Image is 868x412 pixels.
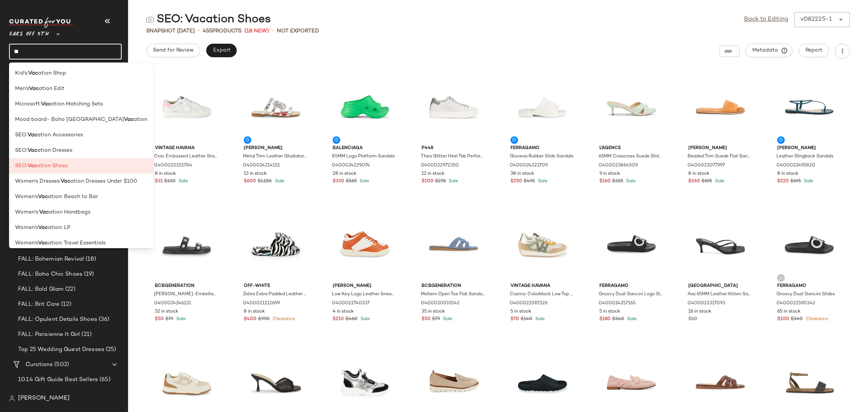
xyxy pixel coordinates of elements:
img: cfy_white_logo.C9jOOHJF.svg [9,17,73,28]
span: $79 [432,316,440,323]
span: 8 in stock [244,308,265,315]
span: Giuneva Rubber Slide Sandals [510,153,573,160]
span: Women's Dresses: [15,177,61,185]
span: Sale [802,179,813,184]
span: [GEOGRAPHIC_DATA] [688,283,752,290]
span: 4 in stock [333,308,354,315]
span: $460 [345,316,358,323]
span: [PERSON_NAME] [777,145,841,152]
span: $31 [155,178,163,185]
span: Metadata [752,47,786,54]
span: Vintage Havana [155,145,219,152]
img: 0400022592526_CAMELOLIVE [504,210,581,280]
span: Cosmic Colorblock Low Top Sneakers [510,291,574,298]
span: $250 [510,178,522,185]
span: 32 in stock [155,308,178,315]
span: • [272,26,274,35]
span: 0400024257165 [599,300,636,307]
span: Sale [534,317,545,322]
span: (19) [83,270,94,279]
span: $260 [688,178,700,185]
span: Groovy Dual Gancini Logo Slide Sandals [599,291,663,298]
span: 5 in stock [599,308,620,315]
button: Send for Review [146,44,200,57]
span: Sale [536,179,547,184]
span: Sale [714,179,724,184]
b: Vac [124,116,134,124]
span: (61) [94,391,106,399]
span: 0400022740337 [332,300,370,307]
span: FALL: Brit Core [18,300,60,309]
span: $325 [612,178,623,185]
span: Kid's: [15,69,28,77]
span: $340 [612,316,624,323]
span: 0400024214151 [243,162,280,169]
span: 13 in stock [244,171,267,177]
span: Not Exported [277,27,319,35]
span: Report [805,47,822,53]
span: (22) [64,285,75,294]
img: 0400020533542 [416,210,492,280]
img: svg%3e [9,395,15,401]
img: 0400022317093_BLACKLIZARD [682,210,758,280]
span: SEO: [15,131,28,139]
span: 0400024246131 [154,300,191,307]
span: Ava 65MM Leather Kitten Sandals [688,291,752,298]
span: Top 25 Wedding Guest Dresses [18,345,104,354]
span: $495 [524,178,535,185]
span: Off-White [244,283,308,290]
span: $180 [599,316,611,323]
span: (18 New) [245,27,269,35]
span: FALL: Opulent Details Shoes [18,315,97,324]
span: FALL: Bold Glam [18,285,64,294]
span: Export [212,47,230,53]
img: 0400023077997_ORANGE [682,72,758,142]
span: ation Accessories [37,131,83,139]
button: Metadata [746,44,793,57]
b: Vac [38,224,48,232]
span: Beaded Trim Suede Flat Sandals [688,153,752,160]
span: $340 [791,316,803,323]
span: $1.15K [258,178,272,185]
span: $50 [155,316,164,323]
span: ation: Travel Essentials [48,239,105,247]
span: ation Matching Sets [51,100,103,108]
b: Vac [38,239,48,247]
span: ation Dresses [37,146,72,154]
span: $278 [435,178,446,185]
span: $140 [521,316,532,323]
span: Sale [274,179,284,184]
span: $50 [422,316,431,323]
span: 65 in stock [777,308,801,315]
span: L'agence [599,145,663,152]
span: [PERSON_NAME] [244,145,308,152]
b: Vac [39,208,49,216]
span: 8 in stock [777,171,798,177]
span: Vintage Havana [510,283,575,290]
span: $600 [244,178,256,185]
span: Ferragamo [777,283,841,290]
span: Send for Review [153,47,194,53]
span: 12 in stock [422,171,445,177]
span: (21) [80,330,92,339]
img: 0400024223709 [504,72,581,142]
span: Zebra Extra Padded Leather Platform Sandals [243,291,307,298]
span: Women's [15,224,38,232]
span: Saks OFF 5TH [9,26,49,39]
img: 0400024229074_BRIGHTGREEN [327,72,403,142]
b: Vac [28,69,38,77]
span: $565 [346,178,357,185]
span: Croc Embossed Leather Star Sneakers [154,153,218,160]
span: Metal Trim Leather Gladiator Flat Sandals [243,153,307,160]
img: 0400024257165_BLACK [593,210,669,280]
span: Ferragamo [510,145,575,152]
span: SEO: [15,162,28,170]
span: 35 in stock [422,308,445,315]
span: $695 [701,178,712,185]
span: [PERSON_NAME] [333,283,397,290]
span: $220 [777,178,789,185]
img: 0400021212699 [238,210,314,280]
div: SEO: Vacation Shoes [146,12,271,27]
span: • [198,26,200,35]
span: 65MM Crisscross Suede Slide Sandals [599,153,663,160]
